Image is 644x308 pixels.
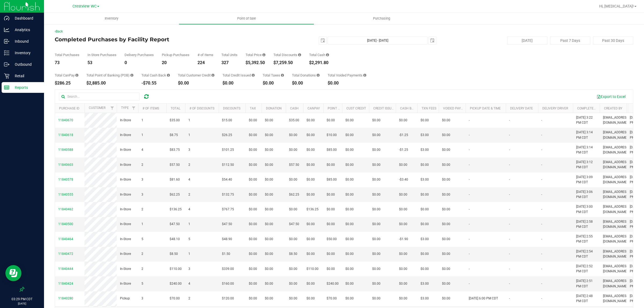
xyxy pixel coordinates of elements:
[576,130,597,140] span: [DATE] 3:14 PM CDT
[170,177,180,182] span: $81.60
[188,207,190,212] span: 4
[188,222,190,227] span: 1
[170,162,180,167] span: $57.50
[399,207,407,212] span: $0.00
[141,147,143,152] span: 4
[55,53,79,57] div: Total Purchases
[442,207,450,212] span: $0.00
[298,53,301,57] i: Sum of the discount values applied to the all purchases in the date range.
[4,39,9,44] inline-svg: Inbound
[265,162,273,167] span: $0.00
[170,147,180,152] span: $83.75
[577,107,600,110] a: Completed At
[281,74,284,77] i: Sum of the total taxes for all purchases in the date range.
[120,222,131,227] span: In-Store
[59,107,79,110] a: Purchase ID
[197,53,213,57] div: # of Items
[327,118,335,123] span: $0.00
[222,118,232,123] span: $15.00
[9,84,42,91] p: Reports
[292,81,320,85] div: $0.00
[141,177,143,182] span: 3
[87,61,116,65] div: 53
[345,222,354,227] span: $0.00
[603,115,629,125] span: [EMAIL_ADDRESS][DOMAIN_NAME]
[509,118,510,123] span: -
[55,36,248,42] h4: Completed Purchases by Facility Report
[469,177,470,182] span: -
[170,237,180,242] span: $48.10
[372,237,380,242] span: $0.00
[373,107,396,110] a: Credit Issued
[170,133,178,138] span: $8.75
[442,222,450,227] span: $0.00
[399,133,408,138] span: -$1.25
[188,177,190,182] span: 4
[469,222,470,227] span: -
[442,147,450,152] span: $0.00
[509,207,510,212] span: -
[509,222,510,227] span: -
[9,38,42,45] p: Inbound
[9,15,42,21] p: Dashboard
[9,50,42,56] p: Inventory
[306,222,315,227] span: $0.00
[125,61,154,65] div: 0
[289,222,299,227] span: $47.50
[58,163,73,167] span: 11840603
[292,74,320,77] div: Total Donations
[469,118,470,123] span: -
[289,192,299,197] span: $62.25
[120,147,131,152] span: In-Store
[420,222,429,227] span: $0.00
[372,207,380,212] span: $0.00
[263,81,284,85] div: $0.00
[19,287,25,292] label: Pin the sidebar to full width on large screens
[442,133,450,138] span: $0.00
[442,118,450,123] span: $0.00
[509,147,510,152] span: -
[188,118,190,123] span: 1
[345,192,354,197] span: $0.00
[603,219,629,229] span: [EMAIL_ADDRESS][DOMAIN_NAME]
[222,162,234,167] span: $112.50
[442,177,450,182] span: $0.00
[327,177,337,182] span: $85.00
[603,130,629,140] span: [EMAIL_ADDRESS][DOMAIN_NAME]
[120,118,131,123] span: In-Store
[197,61,213,65] div: 224
[222,177,232,182] span: $54.40
[289,207,297,212] span: $0.00
[266,107,282,110] a: Donation
[576,175,597,185] span: [DATE] 3:09 PM CDT
[58,267,73,271] span: 11840444
[290,107,299,110] a: Cash
[249,192,257,197] span: $0.00
[265,177,273,182] span: $0.00
[86,81,133,85] div: $2,885.00
[142,107,159,110] a: # of Items
[59,93,140,101] input: Search...
[469,133,470,138] span: -
[372,133,380,138] span: $0.00
[58,207,73,211] span: 11840462
[420,133,429,138] span: $3.00
[120,207,131,212] span: In-Store
[265,237,273,242] span: $0.00
[178,74,214,77] div: Total Customer Credit
[141,162,143,167] span: 2
[222,222,232,227] span: $47.50
[509,133,510,138] span: -
[399,192,407,197] span: $0.00
[188,192,190,197] span: 2
[345,147,354,152] span: $0.00
[399,222,407,227] span: $0.00
[603,189,629,200] span: [EMAIL_ADDRESS][DOMAIN_NAME]
[289,177,297,182] span: $0.00
[399,237,408,242] span: -$1.90
[420,147,429,152] span: $3.00
[345,118,354,123] span: $0.00
[188,133,190,138] span: 1
[542,107,568,110] a: Delivery Driver
[125,53,154,57] div: Delivery Purchases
